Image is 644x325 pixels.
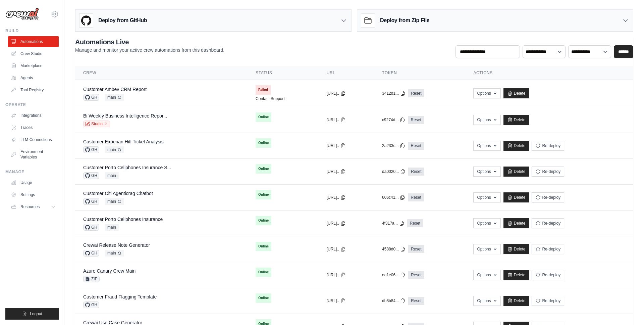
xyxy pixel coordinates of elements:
[256,216,271,225] span: Online
[83,250,99,257] span: GH
[407,219,423,227] a: Reset
[408,142,424,150] a: Reset
[79,14,93,27] img: GitHub Logo
[532,141,564,151] button: Re-deploy
[408,193,424,201] a: Reset
[8,134,59,145] a: LLM Connections
[83,301,99,308] span: GH
[503,244,529,254] a: Delete
[256,164,271,174] span: Online
[105,250,124,257] span: main
[8,110,59,121] a: Integrations
[473,244,500,254] button: Options
[20,204,40,210] span: Resources
[382,169,406,174] button: da0020...
[5,169,59,175] div: Manage
[503,296,529,306] a: Delete
[503,218,529,228] a: Delete
[5,308,59,320] button: Logout
[105,224,119,231] span: main
[473,218,500,228] button: Options
[382,195,405,200] button: 606c41...
[382,91,406,96] button: 3412d1...
[83,191,153,196] a: Customer Citi Agenticrag Chatbot
[256,242,271,251] span: Online
[408,168,424,176] a: Reset
[408,297,424,305] a: Reset
[75,37,224,47] h2: Automations Live
[5,28,59,34] div: Build
[408,89,424,97] a: Reset
[473,296,500,306] button: Options
[248,66,319,80] th: Status
[8,36,59,47] a: Automations
[503,88,529,98] a: Delete
[5,102,59,107] div: Operate
[105,172,119,179] span: main
[408,271,424,279] a: Reset
[256,268,271,277] span: Online
[256,293,271,303] span: Online
[503,167,529,177] a: Delete
[532,218,564,228] button: Re-deploy
[83,268,136,274] a: Azure Canary Crew Main
[83,87,147,92] a: Customer Ambev CRM Report
[83,121,110,127] a: Studio
[75,66,248,80] th: Crew
[105,146,124,153] span: main
[408,245,424,253] a: Reset
[8,48,59,59] a: Crew Studio
[382,143,405,148] button: 2a233c...
[382,272,406,278] button: ea1e06...
[532,270,564,280] button: Re-deploy
[532,192,564,202] button: Re-deploy
[75,47,224,53] p: Manage and monitor your active crew automations from this dashboard.
[83,276,100,282] span: ZIP
[83,94,99,101] span: GH
[319,66,374,80] th: URL
[83,294,157,299] a: Customer Fraud Flagging Template
[8,201,59,212] button: Resources
[380,16,429,25] h3: Deploy from Zip File
[473,192,500,202] button: Options
[30,311,42,317] span: Logout
[83,217,163,222] a: Customer Porto Cellphones Insurance
[256,190,271,199] span: Online
[374,66,465,80] th: Token
[532,167,564,177] button: Re-deploy
[465,66,633,80] th: Actions
[83,198,99,205] span: GH
[256,85,271,95] span: Failed
[83,113,167,119] a: Bi Weekly Business Intelligence Repor...
[105,198,124,205] span: main
[8,122,59,133] a: Traces
[503,115,529,125] a: Delete
[105,94,124,101] span: main
[83,224,99,231] span: GH
[473,141,500,151] button: Options
[8,189,59,200] a: Settings
[8,73,59,83] a: Agents
[256,112,271,122] span: Online
[83,242,150,248] a: Crewai Release Note Generator
[8,60,59,71] a: Marketplace
[8,177,59,188] a: Usage
[382,298,406,304] button: db8b84...
[382,117,405,123] button: c9274d...
[473,88,500,98] button: Options
[503,141,529,151] a: Delete
[408,116,424,124] a: Reset
[98,16,147,25] h3: Deploy from GitHub
[473,270,500,280] button: Options
[382,221,405,226] button: 4f317a...
[83,146,99,153] span: GH
[503,192,529,202] a: Delete
[83,172,99,179] span: GH
[382,246,406,252] button: 4588d0...
[5,8,39,20] img: Logo
[83,139,164,144] a: Customer Experian Hitl Ticket Analysis
[473,115,500,125] button: Options
[503,270,529,280] a: Delete
[532,296,564,306] button: Re-deploy
[8,85,59,95] a: Tool Registry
